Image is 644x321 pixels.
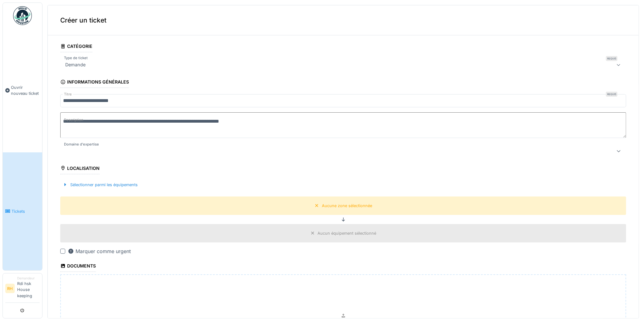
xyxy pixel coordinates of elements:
div: Aucun équipement sélectionné [318,230,376,236]
label: Description [63,116,85,124]
label: Domaine d'expertise [63,142,100,147]
div: Localisation [60,164,100,174]
div: Informations générales [60,77,129,88]
div: Documents [60,261,96,272]
img: Badge_color-CXgf-gQk.svg [13,6,32,25]
div: Demande [63,61,88,69]
div: Marquer comme urgent [68,247,131,255]
li: Rdi hsk House keeping [17,276,40,301]
div: Aucune zone sélectionnée [322,203,372,209]
li: RH [5,284,15,293]
div: Créer un ticket [48,5,639,35]
div: Catégorie [60,42,92,52]
a: Tickets [3,152,42,270]
div: Sélectionner parmi les équipements [60,181,140,189]
div: Requis [606,56,617,61]
span: Ouvrir nouveau ticket [11,84,40,96]
div: Requis [606,92,617,97]
div: Demandeur [17,276,40,281]
a: RH DemandeurRdi hsk House keeping [5,276,40,303]
label: Titre [63,92,73,97]
label: Type de ticket [63,55,89,61]
a: Ouvrir nouveau ticket [3,28,42,152]
span: Tickets [12,208,40,214]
